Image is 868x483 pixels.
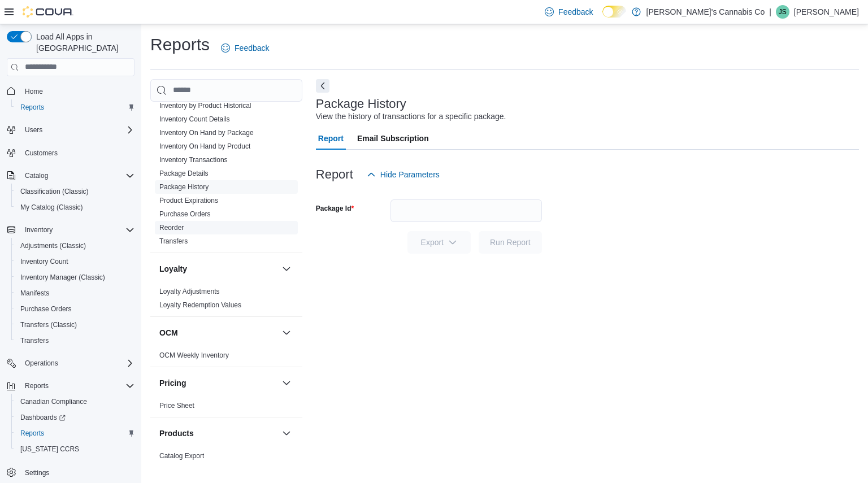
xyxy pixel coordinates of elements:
a: Manifests [16,286,54,300]
span: Adjustments (Classic) [20,241,86,250]
span: Inventory Count [16,255,134,268]
button: Home [2,83,139,99]
span: Customers [25,149,58,158]
p: | [769,5,771,19]
div: Pricing [150,399,302,417]
button: Pricing [280,376,293,390]
button: Manifests [11,285,139,301]
div: View the history of transactions for a specific package. [316,111,506,123]
span: Transfers [20,336,49,345]
a: Purchase Orders [159,210,211,218]
button: Products [280,427,293,440]
h3: Loyalty [159,263,187,275]
a: Transfers (Classic) [16,318,81,332]
button: Inventory Manager (Classic) [11,269,139,285]
span: Home [25,87,43,96]
span: Load All Apps in [GEOGRAPHIC_DATA] [32,31,134,54]
span: Catalog [20,169,134,182]
span: Customers [20,146,134,160]
a: Home [20,85,47,98]
h3: Products [159,428,194,439]
span: Reports [25,381,49,390]
span: Users [25,125,42,134]
a: Loyalty Redemption Values [159,301,241,309]
a: Inventory On Hand by Package [159,129,254,137]
a: Transfers [159,237,188,245]
button: My Catalog (Classic) [11,199,139,215]
a: Inventory Count [16,255,73,268]
button: Canadian Compliance [11,394,139,410]
button: Operations [20,356,63,370]
button: Inventory [20,223,57,237]
span: Package History [159,182,209,192]
button: Next [316,79,329,93]
a: Reorder [159,224,184,232]
a: Inventory Count Details [159,115,230,123]
a: Package History [159,183,209,191]
span: My Catalog (Classic) [20,203,83,212]
span: Inventory Count [20,257,68,266]
a: Loyalty Adjustments [159,288,220,295]
a: Inventory Transactions [159,156,228,164]
a: My Catalog (Classic) [16,201,88,214]
span: Dashboards [20,413,66,422]
a: Adjustments (Classic) [16,239,90,253]
a: Inventory Manager (Classic) [16,271,110,284]
button: Export [407,231,471,254]
button: Inventory [2,222,139,238]
h3: Pricing [159,377,186,389]
button: Operations [2,355,139,371]
span: Product Expirations [159,196,218,205]
span: Inventory Manager (Classic) [20,273,105,282]
span: Feedback [235,42,269,54]
h3: OCM [159,327,178,338]
p: [PERSON_NAME] [794,5,859,19]
span: Catalog Export [159,451,204,460]
a: Settings [20,466,54,480]
input: Dark Mode [602,6,626,18]
a: Catalog Export [159,452,204,460]
div: Products [150,449,302,481]
button: Purchase Orders [11,301,139,317]
label: Package Id [316,204,354,213]
span: Adjustments (Classic) [16,239,134,253]
span: Classification (Classic) [16,185,134,198]
button: Users [20,123,47,137]
button: Loyalty [159,263,277,275]
span: Settings [25,468,49,477]
span: Operations [20,356,134,370]
button: Transfers [11,333,139,349]
a: [US_STATE] CCRS [16,442,84,456]
button: Reports [11,425,139,441]
span: JS [779,5,787,19]
span: Manifests [16,286,134,300]
span: Reports [20,379,134,393]
span: Run Report [490,237,531,248]
span: Purchase Orders [20,304,72,314]
span: Loyalty Redemption Values [159,301,241,310]
button: Reports [11,99,139,115]
span: Operations [25,359,58,368]
a: Package Details [159,169,209,177]
button: Inventory Count [11,254,139,269]
h3: Report [316,168,353,181]
button: [US_STATE] CCRS [11,441,139,457]
span: Email Subscription [357,127,429,150]
a: Inventory On Hand by Product [159,142,250,150]
a: Classification (Classic) [16,185,93,198]
button: Loyalty [280,262,293,276]
div: Inventory [150,85,302,253]
span: Canadian Compliance [20,397,87,406]
span: Transfers (Classic) [16,318,134,332]
span: Report [318,127,344,150]
span: [US_STATE] CCRS [20,445,79,454]
a: OCM Weekly Inventory [159,351,229,359]
button: Classification (Classic) [11,184,139,199]
a: Inventory by Product Historical [159,102,251,110]
span: Purchase Orders [159,210,211,219]
span: Transfers (Classic) [20,320,77,329]
span: Inventory [20,223,134,237]
button: Catalog [20,169,53,182]
span: Reports [20,103,44,112]
div: OCM [150,349,302,367]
